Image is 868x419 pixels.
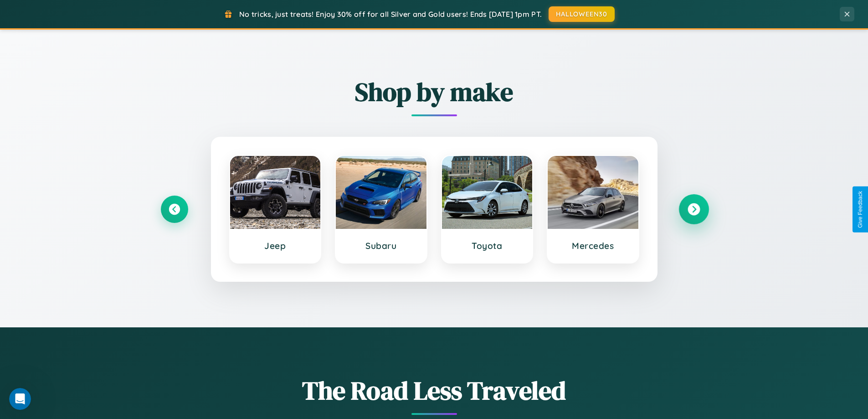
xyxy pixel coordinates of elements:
button: HALLOWEEN30 [549,6,615,22]
h3: Subaru [345,240,417,251]
h2: Shop by make [161,74,708,109]
iframe: Intercom live chat [9,388,31,410]
h1: The Road Less Traveled [161,373,708,408]
h3: Toyota [451,240,524,251]
div: Give Feedback [857,191,863,228]
h3: Mercedes [557,240,629,251]
span: No tricks, just treats! Enjoy 30% off for all Silver and Gold users! Ends [DATE] 1pm PT. [239,10,542,19]
h3: Jeep [239,240,312,251]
